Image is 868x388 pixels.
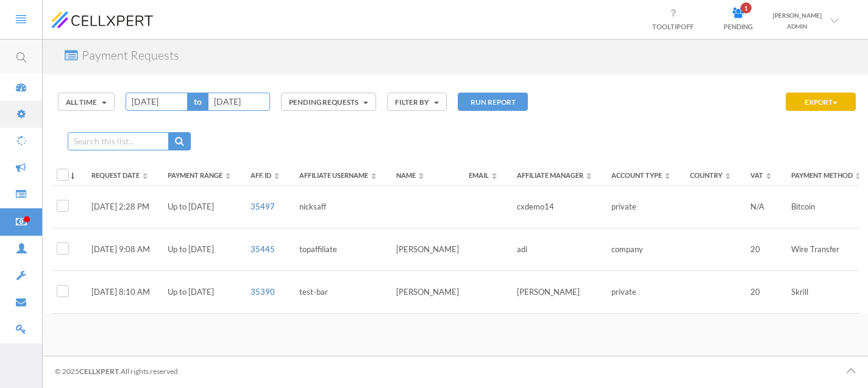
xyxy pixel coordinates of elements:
td: [DATE] 8:10 AM [87,271,163,314]
button: RUN REPORT [458,93,528,111]
td: 20 [745,271,786,314]
button: pending REQUESTS [281,93,376,111]
button: Export [786,93,856,111]
span: TOOLTIP [652,23,694,30]
td: nicksaff [294,186,391,228]
span: Country [690,171,733,179]
td: private [607,271,685,314]
span: Affiliate Username [299,171,379,179]
button: FILTER BY [387,93,447,111]
td: private [607,186,685,228]
td: [DATE] 9:08 AM [87,228,163,271]
p: Payment Requests [82,47,179,65]
span: Aff. Id [251,171,282,179]
td: Up to [DATE] [163,271,246,314]
span: Affiliate Manager [517,171,594,179]
td: topaffiliate [294,228,391,271]
td: adi [512,228,607,271]
td: [PERSON_NAME] [391,228,464,271]
a: 35390 [251,287,275,297]
span: PENDING [724,23,753,30]
td: N/A [745,186,786,228]
td: Up to [DATE] [163,228,246,271]
span: 1 [741,2,752,13]
img: cellxpert-logo.svg [52,12,153,27]
td: Up to [DATE] [163,186,246,228]
span: All rights reserved [121,367,178,376]
span: VAT [750,171,774,179]
td: cxdemo14 [512,186,607,228]
span: Payment Method [791,171,864,179]
span: Account Type [611,171,673,179]
span: OFF [681,23,694,30]
span: Name [396,171,427,179]
div: © 2025 . [55,356,178,387]
span: Cellxpert [79,367,119,376]
span: Payment Range [168,171,233,179]
div: ADMIN [773,21,822,32]
td: [PERSON_NAME] [391,271,464,314]
td: test-bar [294,271,391,314]
span: Request Date [91,171,151,179]
a: 35445 [251,244,275,254]
span: Email [469,171,500,179]
td: [PERSON_NAME] [512,271,607,314]
div: [PERSON_NAME] [773,10,822,21]
span: to [188,93,208,111]
td: company [607,228,685,271]
a: 35497 [251,202,275,211]
button: All Time [58,93,115,111]
td: [DATE] 2:28 PM [87,186,163,228]
input: Search this list... [68,132,169,150]
td: 20 [745,228,786,271]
